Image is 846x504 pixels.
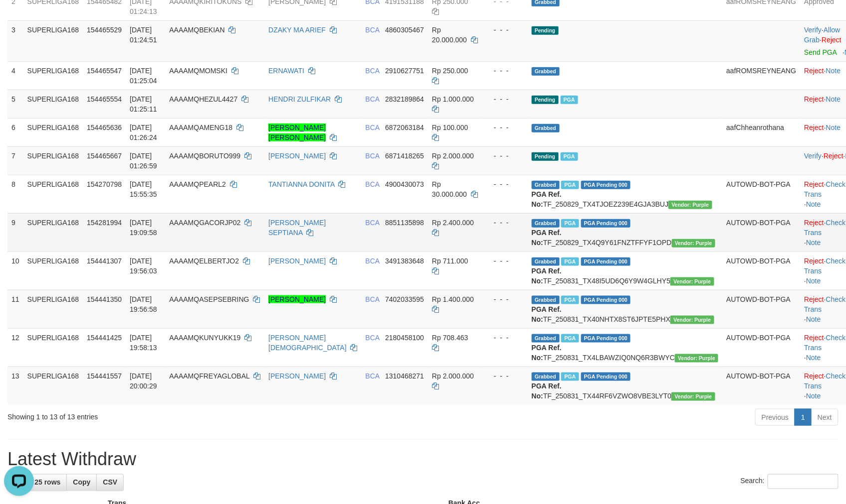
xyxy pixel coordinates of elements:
span: 154465667 [87,152,122,160]
span: Marked by aafsoycanthlai [561,373,579,381]
span: BCA [366,295,380,303]
span: 154465529 [87,26,122,34]
a: Reject [804,372,824,380]
a: Reject [822,36,842,44]
span: Rp 30.000.000 [432,180,467,198]
td: aafROMSREYNEANG [722,61,800,90]
span: AAAAMQELBERTJO2 [169,257,239,265]
h1: Latest Withdraw [7,450,839,470]
b: PGA Ref. No: [532,382,562,400]
a: HENDRI ZULFIKAR [268,95,331,103]
span: Pending [532,96,559,104]
td: 3 [7,20,23,61]
b: PGA Ref. No: [532,305,562,323]
span: 154441425 [87,334,122,342]
span: AAAAMQKUNYUKK19 [169,334,240,342]
span: BCA [366,26,380,34]
span: Rp 708.463 [432,334,468,342]
span: Rp 2.400.000 [432,219,474,227]
td: 9 [7,213,23,252]
a: Note [826,95,841,103]
span: 154465547 [87,67,122,75]
a: Note [806,315,821,323]
span: BCA [366,334,380,342]
a: Note [806,392,821,400]
span: 154270798 [87,180,122,188]
a: [PERSON_NAME] [268,372,326,380]
a: Reject [804,334,824,342]
span: 154441557 [87,372,122,380]
span: PGA Pending [581,219,631,228]
span: · [804,26,840,44]
span: Pending [532,26,559,35]
div: - - - [486,123,524,132]
a: [PERSON_NAME] SEPTIANA [268,219,326,237]
span: Marked by aafnonsreyleab [561,152,578,161]
span: Grabbed [532,373,560,381]
td: AUTOWD-BOT-PGA [722,175,800,213]
span: BCA [366,372,380,380]
span: Marked by aafmaleo [561,181,579,189]
td: TF_250829_TX4TJOEZ239E4GJA3BUJ [528,175,723,213]
span: BCA [366,95,380,103]
span: Grabbed [532,181,560,189]
span: [DATE] 19:58:13 [130,334,157,352]
span: Grabbed [532,67,560,76]
td: SUPERLIGA168 [23,252,83,290]
span: Copy 1310468271 to clipboard [385,372,424,380]
a: Check Trans [804,295,846,313]
a: Check Trans [804,219,846,237]
a: Check Trans [804,334,846,352]
span: [DATE] 19:09:58 [130,219,157,237]
a: ERNAWATI [268,67,304,75]
td: SUPERLIGA168 [23,367,83,405]
span: Rp 100.000 [432,124,468,131]
div: - - - [486,179,524,189]
span: Copy 6871418265 to clipboard [385,152,424,160]
td: AUTOWD-BOT-PGA [722,367,800,405]
a: Next [811,409,839,426]
span: AAAAMQBORUTO999 [169,152,240,160]
div: - - - [486,371,524,381]
td: aafChheanrothana [722,118,800,146]
td: 6 [7,118,23,146]
a: Reject [804,257,824,265]
span: Marked by aafnonsreyleab [561,96,578,104]
div: - - - [486,151,524,161]
a: Send PGA [804,48,837,56]
span: Copy 3491383648 to clipboard [385,257,424,265]
td: SUPERLIGA168 [23,213,83,252]
span: 154441350 [87,295,122,303]
span: Vendor URL: https://trx4.1velocity.biz [671,392,715,401]
span: Copy 4860305467 to clipboard [385,26,424,34]
span: BCA [366,257,380,265]
span: Rp 1.400.000 [432,295,474,303]
td: 7 [7,146,23,175]
td: 5 [7,90,23,118]
div: - - - [486,333,524,343]
a: Allow Grab [804,26,840,44]
td: 8 [7,175,23,213]
a: Note [806,239,821,247]
span: Vendor URL: https://trx4.1velocity.biz [668,201,712,209]
a: Reject [804,124,824,131]
span: Vendor URL: https://trx4.1velocity.biz [672,239,715,248]
span: Copy 2180458100 to clipboard [385,334,424,342]
td: SUPERLIGA168 [23,290,83,328]
span: [DATE] 01:25:04 [130,67,157,85]
td: 11 [7,290,23,328]
td: SUPERLIGA168 [23,146,83,175]
span: AAAAMQAMENG18 [169,124,232,131]
td: SUPERLIGA168 [23,175,83,213]
span: PGA Pending [581,334,631,343]
a: [PERSON_NAME][DEMOGRAPHIC_DATA] [268,334,347,352]
span: Copy 4900430073 to clipboard [385,180,424,188]
span: Rp 1.000.000 [432,95,474,103]
a: Verify [804,152,822,160]
a: Note [806,200,821,208]
button: Open LiveChat chat widget [4,4,34,34]
a: Note [826,124,841,131]
span: Copy 7402033595 to clipboard [385,295,424,303]
a: Check Trans [804,257,846,275]
a: Reject [804,95,824,103]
